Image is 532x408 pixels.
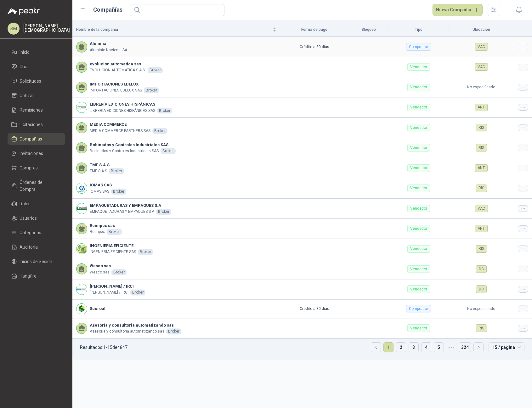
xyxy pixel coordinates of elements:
li: 324 [459,342,471,352]
div: ANT [475,104,488,111]
span: right [477,345,480,349]
img: Company Logo [76,244,87,254]
a: 2 [396,343,406,352]
li: 3 [409,342,419,352]
span: Compañías [20,135,42,142]
div: SM [8,23,20,35]
div: Broker [144,87,159,93]
a: Usuarios [8,212,65,224]
div: Vendedor [407,104,430,111]
div: Comprador [406,43,431,51]
span: Compras [20,164,38,171]
span: Invitaciones [20,150,43,157]
span: Licitaciones [20,121,43,128]
b: Sucroal [90,306,105,312]
a: Licitaciones [8,119,65,130]
div: Vendedor [407,265,430,273]
span: Hangfire [20,273,37,279]
b: Reimpex sas [90,223,122,229]
span: Inicios de Sesión [20,258,52,265]
a: Hangfire [8,270,65,282]
b: MEDIA COMMERCE [90,121,167,128]
a: 324 [459,343,471,352]
li: 2 [396,342,406,352]
p: EVOLUCION AUTOMATICA S.A.S. [90,67,146,73]
b: IMPORTACIONES EDELUX [90,81,159,87]
b: evolucion automatica sas [90,61,163,67]
div: Vendedor [407,144,430,152]
img: Company Logo [76,304,87,314]
a: 5 [434,343,444,352]
div: Broker [111,189,126,195]
li: Página siguiente [473,342,484,352]
span: 15 / página [492,343,521,352]
b: Bobinados y Controles Industriales SAS [90,142,176,148]
li: Página anterior [371,342,381,352]
p: EMPAQUETADURAS Y EMPAQUES S.A [90,209,154,215]
p: No especificado [452,84,510,90]
p: Aluminio Nacional SA [90,47,127,53]
h1: Compañías [93,5,122,14]
span: Categorías [20,229,41,236]
p: MEDIA COMMERCE PARTNERS SAS [90,128,150,134]
div: Broker [148,67,163,73]
p: IMPORTACIONES EDELUX SAS [90,87,142,93]
span: Remisiones [20,107,43,113]
span: left [374,345,378,349]
a: 4 [422,343,431,352]
div: RIS [476,124,487,131]
a: Solicitudes [8,75,65,87]
b: LIBRERÍA EDICIONES HISPÁNICAS [90,101,172,108]
p: Reimpex [90,229,105,235]
div: RIS [476,245,487,253]
p: LIBRERÍA EDICIONES HISPÁNICAS SAS [90,108,155,114]
div: Vendedor [407,245,430,253]
div: Vendedor [407,63,430,71]
div: ANT [475,164,488,172]
a: Remisiones [8,104,65,116]
div: Vendedor [407,324,430,332]
div: Vendedor [407,124,430,131]
div: DC [476,285,487,293]
div: tamaño de página [489,342,524,352]
li: 1 [383,342,393,352]
div: ANT [475,225,488,232]
a: Nueva Compañía [433,4,483,16]
b: TME S.A.S [90,162,124,168]
a: Compras [8,162,65,174]
span: Usuarios [20,215,37,222]
button: right [474,343,483,352]
div: Vendedor [407,185,430,192]
div: RIS [476,185,487,192]
button: left [371,343,381,352]
b: IOMAS SAS [90,182,126,188]
div: RIS [476,324,487,332]
div: Broker [166,328,181,334]
span: Auditoria [20,244,38,251]
span: Solicitudes [20,78,41,85]
a: Cotizar [8,90,65,102]
img: Company Logo [76,203,87,214]
a: Auditoria [8,241,65,253]
div: Comprador [406,305,431,312]
b: Wesco sas [90,263,127,269]
b: [PERSON_NAME] / IRCI [90,283,145,289]
span: Chat [20,63,29,70]
div: Vendedor [407,205,430,212]
span: Nombre de la compañía [76,27,271,33]
span: Cotizar [20,92,34,99]
li: 4 [421,342,431,352]
div: Broker [111,269,127,275]
div: Broker [107,229,122,235]
div: Broker [138,249,153,255]
b: Alumina [90,41,127,47]
div: DC [476,265,487,273]
p: IOMAS SAS [90,189,109,195]
a: Chat [8,61,65,73]
div: RIS [476,144,487,152]
p: Resultados: 1 - 15 de 4847 [80,345,127,350]
div: VAC [475,63,488,71]
div: VAC [475,43,488,51]
img: Company Logo [76,102,87,113]
a: Inicios de Sesión [8,256,65,267]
